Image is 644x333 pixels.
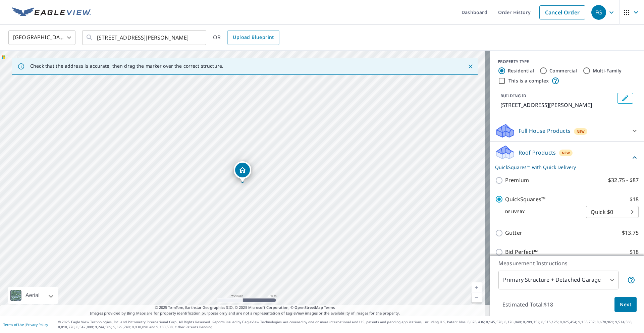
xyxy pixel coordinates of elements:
span: New [562,150,570,156]
div: Dropped pin, building 1, Residential property, 401 Pasley St Waxahachie, TX 75165 [234,161,251,182]
div: Full House ProductsNew [495,123,639,139]
label: Residential [508,67,534,74]
input: Search by address or latitude-longitude [97,28,193,47]
div: PROPERTY TYPE [498,59,636,65]
button: Close [466,62,475,71]
p: Measurement Instructions [498,259,635,267]
div: Quick $0 [586,203,639,221]
div: OR [213,30,279,45]
img: EV Logo [12,7,91,17]
p: Bid Perfect™ [505,248,538,256]
p: QuickSquares™ with Quick Delivery [495,164,631,171]
label: Multi-Family [593,67,622,74]
p: Premium [505,176,529,184]
div: Primary Structure + Detached Garage [498,271,619,289]
p: [STREET_ADDRESS][PERSON_NAME] [500,101,614,109]
button: Edit building 1 [617,93,633,104]
p: | [3,323,48,327]
span: New [577,129,585,134]
p: $13.75 [622,229,639,237]
a: Terms of Use [3,322,24,327]
span: Next [620,300,631,309]
a: Cancel Order [539,5,585,19]
p: Delivery [495,209,586,215]
div: FG [591,5,606,20]
div: Aerial [23,287,42,304]
span: Your report will include the primary structure and a detached garage if one exists. [627,276,635,284]
a: Terms [324,305,335,310]
a: Upload Blueprint [227,30,279,45]
p: Roof Products [519,149,556,157]
button: Next [614,297,637,312]
a: Privacy Policy [26,322,48,327]
p: BUILDING ID [500,93,526,99]
p: Gutter [505,229,522,237]
p: Estimated Total: $18 [497,297,558,312]
p: $18 [630,195,639,204]
label: This is a complex [508,77,549,84]
p: $18 [630,248,639,256]
a: Current Level 17, Zoom In [472,282,482,292]
span: Upload Blueprint [233,33,274,42]
p: Full House Products [519,127,571,135]
p: Check that the address is accurate, then drag the marker over the correct structure. [30,63,223,69]
a: Current Level 17, Zoom Out [472,292,482,302]
p: © 2025 Eagle View Technologies, Inc. and Pictometry International Corp. All Rights Reserved. Repo... [58,320,641,330]
span: © 2025 TomTom, Earthstar Geographics SIO, © 2025 Microsoft Corporation, © [155,305,335,311]
p: $32.75 - $87 [608,176,639,184]
div: [GEOGRAPHIC_DATA] [8,28,75,47]
div: Aerial [8,287,58,304]
label: Commercial [549,67,577,74]
a: OpenStreetMap [294,305,323,310]
p: QuickSquares™ [505,195,545,204]
div: Roof ProductsNewQuickSquares™ with Quick Delivery [495,145,639,171]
